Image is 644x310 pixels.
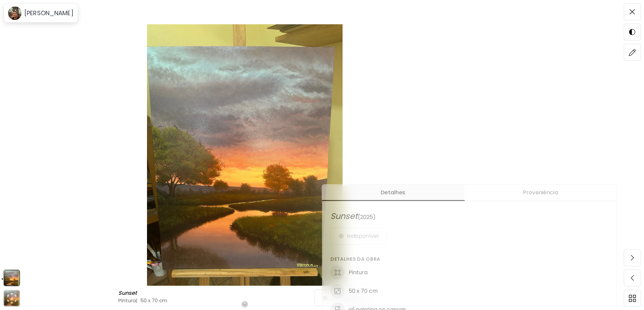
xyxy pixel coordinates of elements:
[118,290,139,297] h6: Sunset
[330,210,358,222] span: Sunset
[349,287,378,295] h6: 50 x 70 cm
[349,269,368,276] h6: Pintura
[330,255,609,263] h6: Detalhes da obra
[118,297,315,304] h4: Pintura | 50 x 70 cm
[330,265,345,280] img: discipline
[24,9,74,17] h6: [PERSON_NAME]
[6,293,17,304] div: animation
[326,189,460,197] span: Detalhes
[468,189,613,197] span: Proveniência
[330,284,345,298] img: dimensions
[358,213,376,221] span: (2025)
